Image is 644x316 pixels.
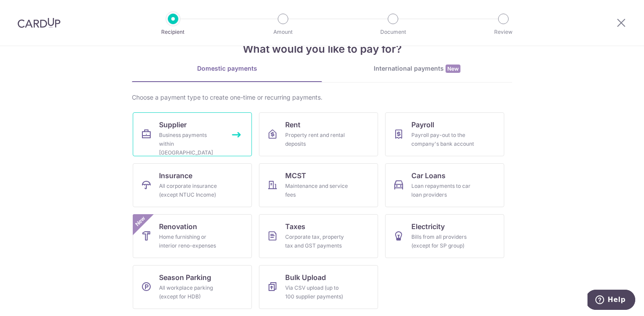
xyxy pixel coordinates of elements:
div: Maintenance and service fees [285,182,348,199]
div: Bills from all providers (except for SP group) [411,233,474,250]
div: Payroll pay-out to the company's bank account [411,131,474,148]
a: MCSTMaintenance and service fees [259,163,378,207]
div: All workplace parking (except for HDB) [159,284,222,301]
h4: What would you like to pay for? [132,41,512,57]
iframe: Opens a widget where you can find more information [587,290,635,312]
span: New [446,65,460,73]
p: Recipient [141,28,205,36]
span: Electricity [411,221,445,232]
span: MCST [285,170,306,181]
span: Payroll [411,119,434,130]
span: Rent [285,119,301,130]
a: RentProperty rent and rental deposits [259,112,378,156]
div: All corporate insurance (except NTUC Income) [159,182,222,199]
div: Domestic payments [132,64,322,73]
a: InsuranceAll corporate insurance (except NTUC Income) [133,163,252,207]
span: Renovation [159,221,197,232]
div: Corporate tax, property tax and GST payments [285,233,348,250]
span: Insurance [159,170,192,181]
a: ElectricityBills from all providers (except for SP group) [385,214,504,258]
div: Loan repayments to car loan providers [411,182,474,199]
span: Help [20,6,38,14]
div: Property rent and rental deposits [285,131,348,148]
p: Document [361,28,425,36]
div: International payments [322,64,512,73]
p: Review [471,28,536,36]
p: Amount [251,28,315,36]
a: Season ParkingAll workplace parking (except for HDB) [133,265,252,309]
a: PayrollPayroll pay-out to the company's bank account [385,112,504,156]
a: Bulk UploadVia CSV upload (up to 100 supplier payments) [259,265,378,309]
span: Supplier [159,119,187,130]
span: Season Parking [159,272,211,283]
div: Via CSV upload (up to 100 supplier payments) [285,284,348,301]
div: Home furnishing or interior reno-expenses [159,233,222,250]
a: TaxesCorporate tax, property tax and GST payments [259,214,378,258]
div: Choose a payment type to create one-time or recurring payments. [132,93,512,102]
div: Business payments within [GEOGRAPHIC_DATA] [159,131,222,157]
a: Car LoansLoan repayments to car loan providers [385,163,504,207]
img: CardUp [18,18,60,28]
span: Taxes [285,221,305,232]
span: Bulk Upload [285,272,326,283]
span: Car Loans [411,170,446,181]
a: SupplierBusiness payments within [GEOGRAPHIC_DATA] [133,112,252,156]
span: New [133,214,148,229]
a: RenovationHome furnishing or interior reno-expensesNew [133,214,252,258]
